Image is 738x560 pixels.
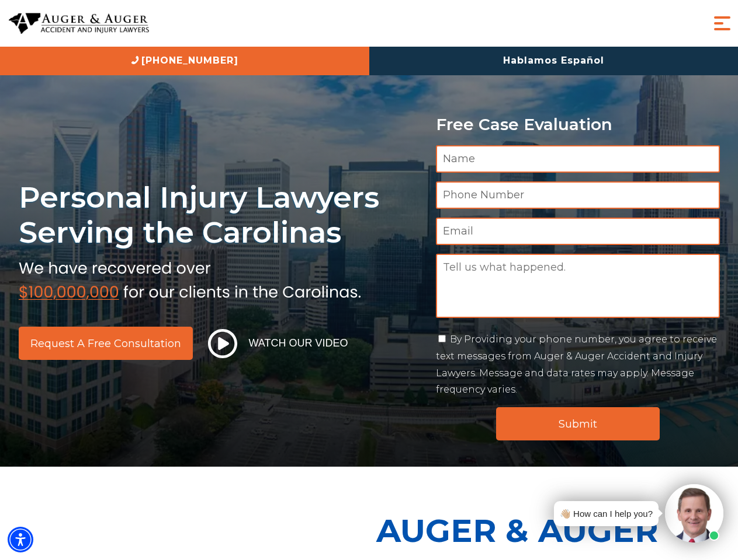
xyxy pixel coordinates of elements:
[436,218,720,245] input: Email
[496,407,660,440] input: Submit
[711,12,734,35] button: Menu
[436,334,717,395] label: By Providing your phone number, you agree to receive text messages from Auger & Auger Accident an...
[30,338,181,349] span: Request a Free Consultation
[9,13,149,34] img: Auger & Auger Accident and Injury Lawyers Logo
[19,327,193,360] a: Request a Free Consultation
[436,145,720,173] input: Name
[205,328,352,359] button: Watch Our Video
[665,484,723,542] img: Intaker widget Avatar
[436,116,720,134] p: Free Case Evaluation
[560,506,653,521] div: 👋🏼 How can I help you?
[376,502,732,559] p: Auger & Auger
[19,256,361,300] img: sub text
[19,180,422,250] h1: Personal Injury Lawyers Serving the Carolinas
[436,181,720,209] input: Phone Number
[8,527,33,552] div: Accessibility Menu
